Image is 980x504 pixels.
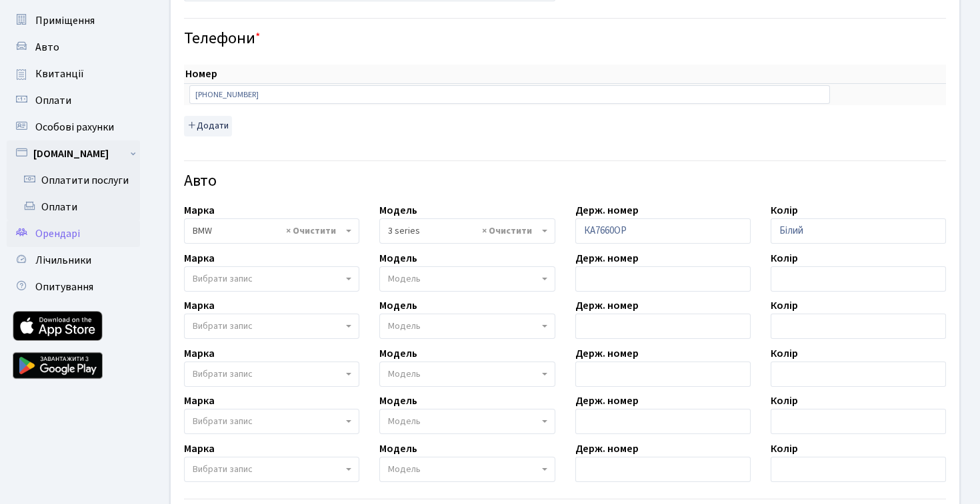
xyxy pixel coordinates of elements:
span: Вибрати запис [193,320,253,333]
label: Колір [771,393,798,409]
a: Авто [7,34,140,61]
span: Приміщення [35,13,95,28]
a: Опитування [7,274,140,300]
span: Модель [388,272,421,286]
label: Держ. номер [575,202,639,218]
span: Вибрати запис [193,272,253,286]
span: Орендарі [35,226,80,241]
span: Видалити всі елементи [482,224,532,238]
a: [DOMAIN_NAME] [7,140,140,167]
span: Модель [388,463,421,476]
a: Особові рахунки [7,114,140,140]
span: BMW [184,218,359,244]
label: Марка [184,393,215,409]
label: Держ. номер [575,250,639,266]
label: Модель [379,202,417,218]
label: Марка [184,298,215,314]
span: Модель [388,368,421,381]
label: Марка [184,250,215,266]
label: Модель [379,393,417,409]
h4: Авто [184,172,946,191]
span: 3 series [379,218,555,244]
label: Держ. номер [575,441,639,457]
label: Марка [184,346,215,362]
label: Модель [379,298,417,314]
span: Вибрати запис [193,463,253,476]
span: Оплати [35,93,71,108]
button: Додати [184,116,232,136]
a: Орендарі [7,220,140,247]
label: Держ. номер [575,393,639,409]
label: Колір [771,250,798,266]
label: Колір [771,441,798,457]
a: Оплатити послуги [7,167,140,194]
span: Авто [35,40,59,55]
span: Модель [388,320,421,333]
span: Вибрати запис [193,415,253,428]
a: Квитанції [7,61,140,87]
label: Модель [379,346,417,362]
span: Квитанції [35,67,84,81]
label: Модель [379,250,417,266]
label: Держ. номер [575,346,639,362]
a: Оплати [7,194,140,220]
span: Опитування [35,280,93,294]
span: Особові рахунки [35,120,114,134]
span: 3 series [388,224,538,238]
span: Видалити всі елементи [286,224,336,238]
label: Колір [771,346,798,362]
a: Лічильники [7,247,140,274]
span: Модель [388,415,421,428]
label: Марка [184,441,215,457]
a: Оплати [7,87,140,114]
span: Лічильники [35,253,91,268]
span: BMW [193,224,343,238]
label: Марка [184,202,215,218]
label: Колір [771,298,798,314]
h4: Телефони [184,29,946,49]
label: Модель [379,441,417,457]
th: Номер [184,65,835,84]
span: Вибрати запис [193,368,253,381]
label: Держ. номер [575,298,639,314]
a: Приміщення [7,7,140,34]
label: Колір [771,202,798,218]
